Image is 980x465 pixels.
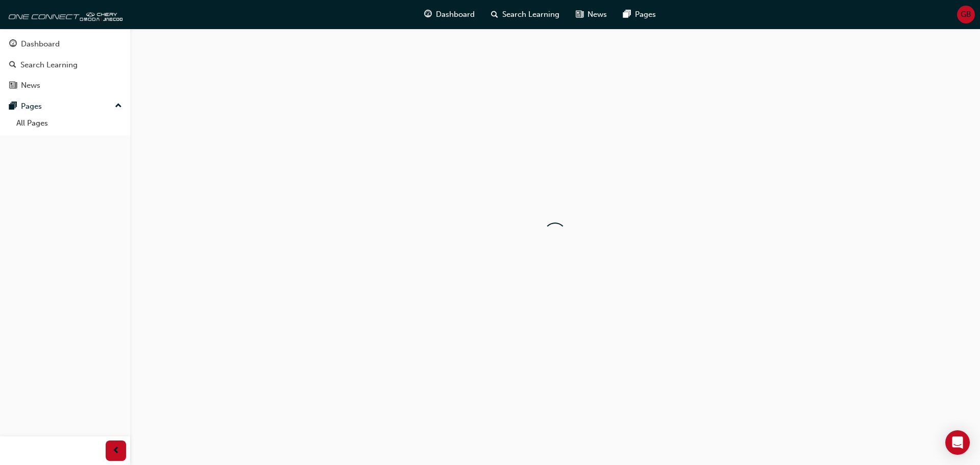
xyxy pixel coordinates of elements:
a: News [4,76,126,95]
span: pages-icon [9,102,17,111]
span: guage-icon [9,40,17,49]
span: search-icon [491,8,498,21]
a: pages-iconPages [615,4,664,25]
a: All Pages [12,115,126,131]
span: search-icon [9,61,16,70]
a: news-iconNews [568,4,615,25]
a: search-iconSearch Learning [483,4,568,25]
span: prev-icon [112,445,120,457]
div: Open Intercom Messenger [945,430,970,455]
span: Search Learning [502,9,559,20]
span: up-icon [115,100,122,113]
a: Search Learning [4,56,126,75]
span: GB [961,9,971,20]
div: Search Learning [20,59,78,71]
span: News [587,9,607,20]
span: Dashboard [436,9,475,20]
button: Pages [4,97,126,116]
div: News [21,80,40,91]
span: news-icon [576,8,583,21]
span: Pages [635,9,656,20]
span: guage-icon [424,8,432,21]
button: GB [957,6,975,23]
div: Pages [21,101,42,112]
img: oneconnect [5,4,122,25]
span: news-icon [9,81,17,90]
div: Dashboard [21,38,60,50]
button: DashboardSearch LearningNews [4,33,126,97]
a: Dashboard [4,35,126,54]
a: guage-iconDashboard [416,4,483,25]
span: pages-icon [623,8,631,21]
